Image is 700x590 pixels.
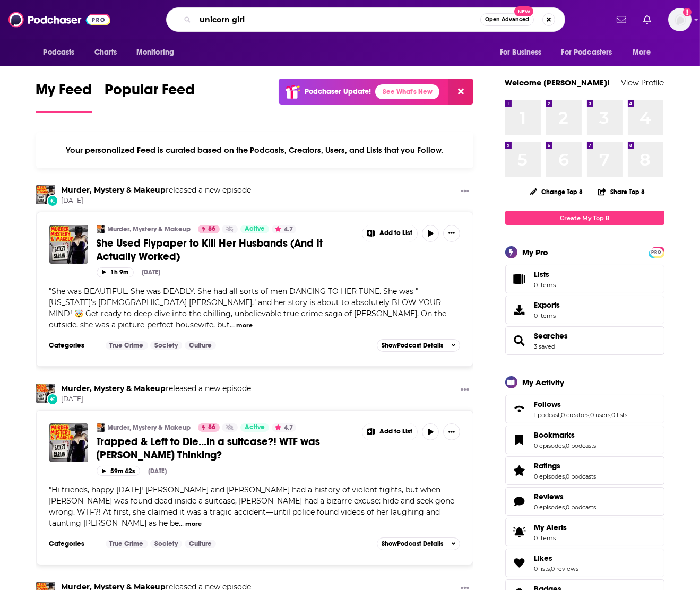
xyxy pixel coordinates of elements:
button: ShowPodcast Details [377,339,461,352]
a: Show notifications dropdown [639,11,655,29]
span: Exports [534,300,560,310]
a: She Used Flypaper to Kill Her Husbands (And It Actually Worked) [49,225,88,264]
span: Lists [534,270,556,279]
svg: Add a profile image [683,8,692,16]
span: Lists [534,270,550,279]
a: Reviews [509,494,530,509]
div: [DATE] [142,268,161,276]
a: Trapped & Left to Die...in a suitcase?! WTF was Sarah Boone Thinking? [49,423,88,462]
span: Trapped & Left to Die...in a suitcase?! WTF was [PERSON_NAME] Thinking? [97,435,321,462]
span: , [550,565,551,572]
a: Popular Feed [105,81,195,113]
button: Show More Button [362,225,418,242]
span: Podcasts [44,45,75,60]
a: 0 episodes [534,442,565,449]
img: Murder, Mystery & Makeup [97,225,105,233]
a: Bookmarks [509,432,530,447]
span: 0 items [534,534,567,542]
span: Reviews [505,487,664,516]
a: 0 episodes [534,473,565,480]
span: [DATE] [62,395,252,404]
a: 0 podcasts [566,442,597,449]
span: For Business [500,45,542,60]
a: 86 [198,225,220,233]
button: open menu [129,42,188,63]
span: " [49,485,455,528]
button: Show profile menu [668,8,692,31]
span: 86 [208,422,215,433]
a: Bookmarks [534,430,597,440]
span: Exports [509,302,530,317]
a: 0 episodes [534,504,565,511]
span: More [633,45,651,60]
span: Follows [534,400,561,409]
a: View Profile [621,77,664,88]
span: Reviews [534,492,564,501]
span: Searches [505,326,664,355]
span: Show Podcast Details [382,540,443,548]
a: True Crime [106,540,148,548]
div: New Episode [47,393,58,405]
span: Active [245,422,265,433]
button: Share Top 8 [598,181,645,202]
a: Society [150,341,182,350]
input: Search podcasts, credits, & more... [195,11,480,28]
a: Exports [505,296,664,324]
span: Bookmarks [534,430,575,440]
button: ShowPodcast Details [377,537,461,550]
span: New [514,6,533,16]
a: My Feed [36,81,92,113]
a: Show notifications dropdown [612,11,630,29]
span: For Podcasters [561,45,612,60]
a: Create My Top 8 [505,211,664,225]
a: 0 users [591,411,611,419]
a: Follows [509,402,530,417]
button: Show More Button [456,384,473,397]
div: My Pro [523,247,549,257]
button: open menu [492,42,555,63]
button: more [185,519,202,528]
img: Murder, Mystery & Makeup [36,384,55,403]
span: Likes [505,549,664,577]
button: open menu [36,42,89,63]
a: Murder, Mystery & Makeup [97,423,105,432]
button: Open AdvancedNew [480,13,534,26]
button: more [236,321,253,330]
img: Podchaser - Follow, Share and Rate Podcasts [8,10,110,30]
span: Ratings [505,456,664,485]
a: She Used Flypaper to Kill Her Husbands (And It Actually Worked) [97,237,355,263]
span: PRO [650,248,663,256]
button: Change Top 8 [524,185,590,198]
a: Reviews [534,492,597,501]
a: 0 podcasts [566,473,597,480]
a: True Crime [106,341,148,350]
button: open menu [555,42,628,63]
span: [DATE] [62,196,252,205]
a: Charts [88,42,124,63]
a: Murder, Mystery & Makeup [36,185,55,204]
a: Trapped & Left to Die...in a suitcase?! WTF was [PERSON_NAME] Thinking? [97,435,355,462]
a: Follows [534,400,628,409]
a: My Alerts [505,518,664,546]
a: Ratings [509,463,530,478]
a: Active [240,225,269,233]
button: Show More Button [443,423,460,440]
span: My Alerts [534,523,567,532]
a: 0 lists [534,565,550,572]
a: 1 podcast [534,411,560,419]
span: Add to List [379,229,412,237]
span: " [49,287,447,329]
span: ... [230,320,235,329]
span: Ratings [534,461,561,471]
a: Culture [185,341,216,350]
span: Open Advanced [485,17,529,22]
a: Likes [509,556,530,570]
span: , [565,504,566,511]
a: See What's New [375,84,439,99]
a: Searches [509,333,530,348]
button: 4.7 [272,423,296,432]
a: 3 saved [534,343,556,350]
div: [DATE] [149,467,167,475]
